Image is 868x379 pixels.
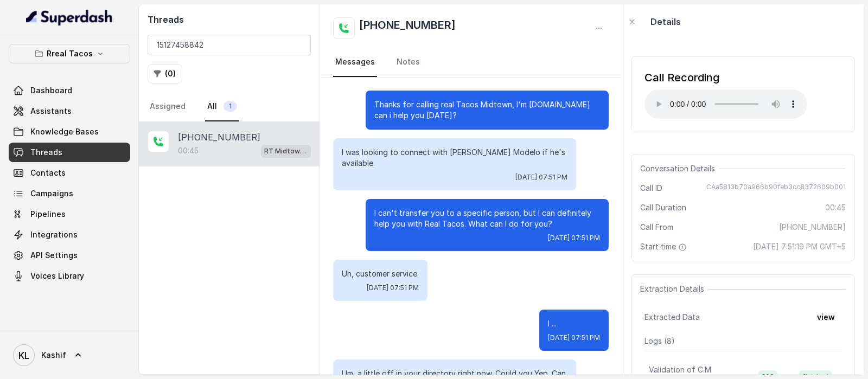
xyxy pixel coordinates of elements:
[640,183,662,194] span: Call ID
[9,122,130,142] a: Knowledge Bases
[394,48,422,77] a: Notes
[9,143,130,162] a: Threads
[148,92,311,121] nav: Tabs
[644,336,841,346] p: Logs ( 8 )
[374,208,600,229] p: I can't transfer you to a specific person, but I can definitely help you with Real Tacos. What ca...
[548,333,600,342] span: [DATE] 07:51 PM
[650,15,681,28] p: Details
[18,350,29,361] text: KL
[148,92,188,121] a: Assigned
[9,81,130,100] a: Dashboard
[548,234,600,242] span: [DATE] 07:51 PM
[779,222,846,233] span: [PHONE_NUMBER]
[9,246,130,265] a: API Settings
[224,101,237,112] span: 1
[825,202,846,213] span: 00:45
[26,9,113,26] img: light.svg
[640,202,686,213] span: Call Duration
[706,183,846,194] span: CAa5813b70a966b90feb3cc8372609b001
[41,350,66,361] span: Kashif
[205,92,239,121] a: All1
[30,271,84,281] span: Voices Library
[30,147,62,158] span: Threads
[178,131,260,144] p: [PHONE_NUMBER]
[30,209,66,220] span: Pipelines
[9,163,130,183] a: Contacts
[9,184,130,203] a: Campaigns
[644,70,807,85] div: Call Recording
[148,13,311,26] h2: Threads
[9,225,130,245] a: Integrations
[374,99,600,121] p: Thanks for calling real Tacos Midtown, I'm [DOMAIN_NAME] can i help you [DATE]?
[264,146,308,157] p: RT Midtown / EN
[9,204,130,224] a: Pipelines
[640,163,719,174] span: Conversation Details
[9,101,130,121] a: Assistants
[753,241,846,252] span: [DATE] 7:51:19 PM GMT+5
[342,147,567,169] p: I was looking to connect with [PERSON_NAME] Modelo if he's available.
[367,284,419,292] span: [DATE] 07:51 PM
[515,173,567,182] span: [DATE] 07:51 PM
[9,340,130,370] a: Kashif
[9,44,130,63] button: Rreal Tacos
[148,35,311,55] input: Search by Call ID or Phone Number
[30,85,72,96] span: Dashboard
[30,250,78,261] span: API Settings
[644,312,700,323] span: Extracted Data
[640,222,673,233] span: Call From
[30,188,73,199] span: Campaigns
[9,266,130,286] a: Voices Library
[640,284,709,294] span: Extraction Details
[333,48,609,77] nav: Tabs
[810,307,841,327] button: view
[30,168,66,178] span: Contacts
[644,89,807,119] audio: Your browser does not support the audio element.
[640,241,689,252] span: Start time
[342,268,419,279] p: Uh, customer service.
[333,48,377,77] a: Messages
[47,47,93,60] p: Rreal Tacos
[148,64,182,83] button: (0)
[30,126,99,137] span: Knowledge Bases
[359,17,456,39] h2: [PHONE_NUMBER]
[548,318,600,329] p: I ...
[30,106,72,117] span: Assistants
[649,364,711,375] p: Validation of C.M
[178,145,199,156] p: 00:45
[30,229,78,240] span: Integrations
